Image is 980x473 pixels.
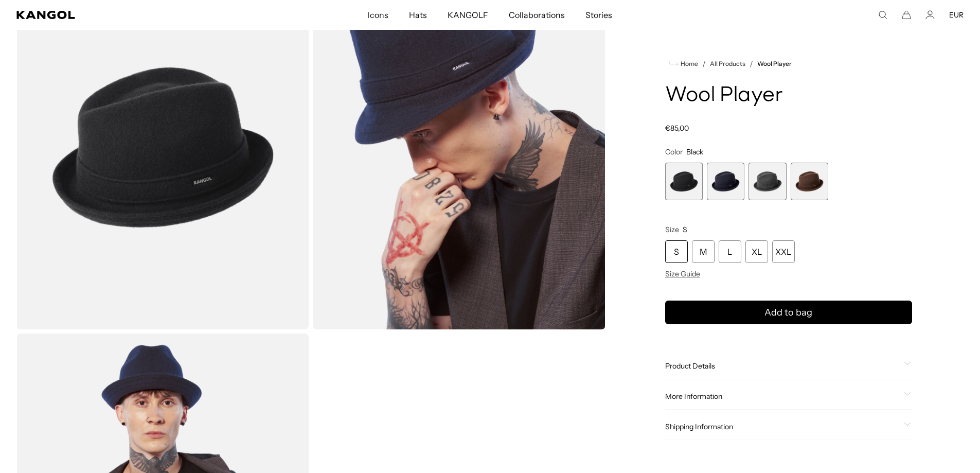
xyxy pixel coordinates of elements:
div: 3 of 4 [749,163,786,200]
div: M [692,240,715,263]
label: Tobacco [791,163,828,200]
summary: Search here [878,10,887,20]
a: Wool Player [757,60,792,67]
span: Shipping Information [665,422,900,431]
span: Product Details [665,361,900,371]
label: Dark Flannel [749,163,786,200]
div: XL [745,240,768,263]
label: Black [665,163,703,200]
a: All Products [710,60,745,67]
div: S [665,240,688,263]
div: 4 of 4 [791,163,828,200]
a: Home [669,59,698,68]
span: €85,00 [665,124,689,133]
nav: breadcrumbs [665,58,912,70]
span: Add to bag [764,306,812,320]
div: L [719,240,741,263]
button: EUR [949,10,964,20]
span: Color [665,147,683,156]
span: More Information [665,392,900,401]
label: Dark Blue [707,163,744,200]
button: Add to bag [665,301,912,324]
span: Size Guide [665,269,700,278]
div: XXL [772,240,795,263]
li: / [745,58,753,70]
div: 2 of 4 [707,163,744,200]
a: Account [925,10,935,20]
li: / [698,58,706,70]
span: S [683,225,687,234]
a: Kangol [16,11,244,19]
span: Size [665,225,679,234]
div: 1 of 4 [665,163,703,200]
span: Black [686,147,703,156]
button: Cart [902,10,911,20]
span: Home [679,60,698,67]
h1: Wool Player [665,84,912,107]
